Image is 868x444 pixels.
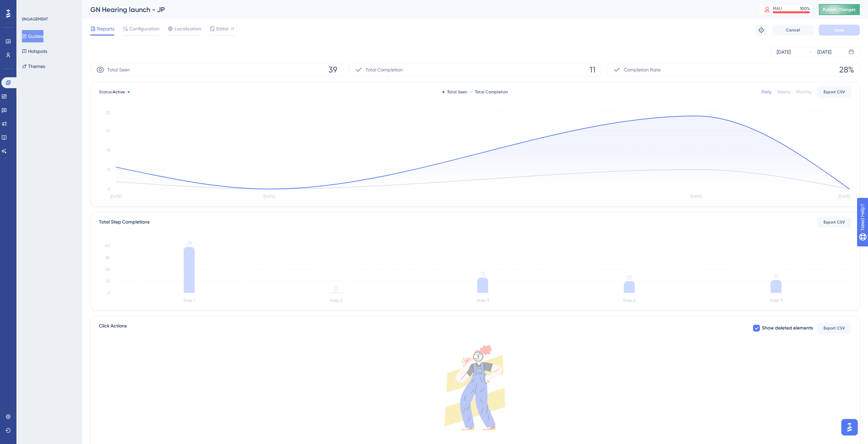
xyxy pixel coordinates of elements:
tspan: [DATE] [839,194,850,199]
button: Themes [22,60,45,72]
tspan: 8 [108,167,110,172]
button: Export CSV [817,323,851,334]
div: Total Completion [470,89,508,95]
span: 11 [590,64,596,75]
span: Completion Rate [624,66,661,74]
div: 100 % [800,6,810,11]
div: ENGAGEMENT [22,16,48,22]
button: Save [819,25,860,36]
tspan: 0 [107,291,110,295]
span: Cancel [786,27,800,33]
span: Active [113,90,125,94]
div: Total Step Completions [99,218,150,226]
iframe: UserGuiding AI Assistant Launcher [839,417,860,438]
span: 39 [328,64,337,75]
tspan: 16 [107,148,110,152]
div: Monthly [796,89,812,95]
span: Save [834,27,844,33]
tspan: Step 3 [477,298,489,303]
tspan: 10 [627,274,632,281]
button: Hotspots [22,45,47,57]
tspan: [DATE] [690,194,702,199]
span: Reports [97,25,114,33]
span: Export CSV [824,219,845,225]
span: Configuration [129,25,159,33]
tspan: 0 [107,187,110,191]
tspan: Step 4 [623,298,636,303]
tspan: [DATE] [110,194,122,199]
button: Export CSV [817,86,851,97]
div: Weekly [777,89,791,95]
div: MAU [773,6,782,11]
span: Need Help? [16,2,43,10]
tspan: 40 [105,243,110,248]
button: Cancel [772,25,813,36]
span: Publish Changes [823,7,856,12]
tspan: 24 [106,128,110,133]
div: Total Seen [442,89,467,95]
div: Daily [762,89,772,95]
tspan: 0 [334,286,338,292]
span: Total Seen [107,66,130,74]
tspan: 30 [105,255,110,260]
tspan: Step 2 [330,298,342,303]
button: Publish Changes [819,4,860,15]
button: Guides [22,30,43,42]
tspan: 13 [480,271,485,277]
span: Click Actions [99,322,127,334]
span: Show deleted elements [762,324,813,332]
tspan: 20 [105,267,110,272]
span: Total Completion [365,66,403,74]
tspan: Step 5 [770,298,782,303]
div: GN Hearing launch - JP [90,5,741,14]
tspan: 32 [106,110,110,115]
tspan: 10 [106,279,110,284]
button: Export CSV [817,217,851,228]
span: Export CSV [824,325,845,331]
tspan: [DATE] [263,194,275,199]
tspan: Step 1 [183,298,195,303]
span: Export CSV [824,89,845,95]
span: Localization [174,25,201,33]
div: [DATE] [817,48,831,56]
span: 28% [839,64,854,75]
span: Editor [216,25,229,33]
tspan: 11 [774,273,778,280]
span: Status: [99,89,125,95]
div: [DATE] [777,48,791,56]
tspan: 39 [186,240,192,246]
